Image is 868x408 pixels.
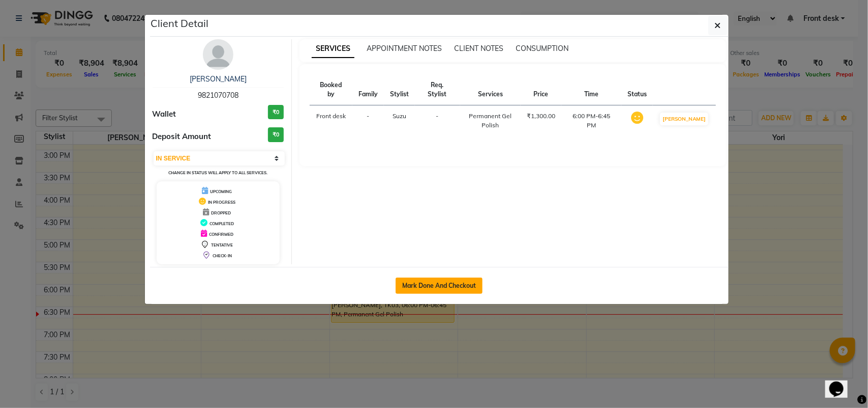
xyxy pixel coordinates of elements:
[211,242,233,248] span: TENTATIVE
[310,105,352,137] td: Front desk
[561,105,621,137] td: 6:00 PM-6:45 PM
[415,105,460,137] td: -
[352,105,384,137] td: -
[168,170,267,175] small: Change in status will apply to all services.
[660,113,708,125] button: [PERSON_NAME]
[268,105,284,120] h3: ₹0
[561,74,621,105] th: Time
[621,74,653,105] th: Status
[203,39,233,70] img: avatar
[466,112,515,130] div: Permanent Gel Polish
[208,200,235,205] span: IN PROGRESS
[210,189,232,194] span: UPCOMING
[190,74,247,84] a: [PERSON_NAME]
[527,112,555,121] div: ₹1,300.00
[213,253,232,258] span: CHECK-IN
[393,112,406,120] span: Suzu
[153,108,176,120] span: Wallet
[153,131,212,143] span: Deposit Amount
[460,74,521,105] th: Services
[198,91,238,100] span: 9821070708
[312,40,354,58] span: SERVICES
[454,44,503,53] span: CLIENT NOTES
[209,232,233,237] span: CONFIRMED
[151,16,209,31] h5: Client Detail
[367,44,442,53] span: APPOINTMENT NOTES
[268,127,284,142] h3: ₹0
[310,74,352,105] th: Booked by
[415,74,460,105] th: Req. Stylist
[396,278,483,294] button: Mark Done And Checkout
[516,44,568,53] span: CONSUMPTION
[825,367,858,398] iframe: chat widget
[352,74,384,105] th: Family
[384,74,415,105] th: Stylist
[211,210,231,215] span: DROPPED
[209,221,234,226] span: COMPLETED
[521,74,561,105] th: Price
